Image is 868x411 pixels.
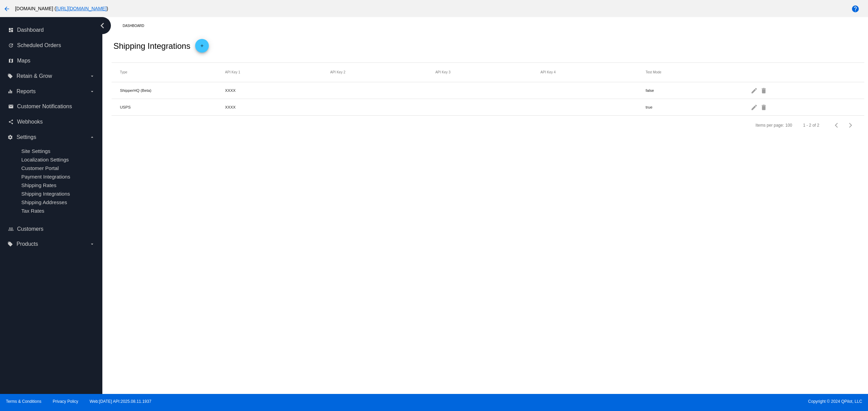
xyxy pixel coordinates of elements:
mat-icon: add [198,43,206,52]
button: Previous page [830,118,844,132]
mat-cell: true [646,103,751,111]
mat-header-cell: API Key 3 [435,70,540,74]
mat-header-cell: API Key 2 [330,70,435,74]
span: Products [16,241,38,247]
i: equalizer [8,89,13,94]
button: Next page [844,118,857,132]
i: arrow_drop_down [89,89,95,94]
span: Settings [16,134,36,140]
mat-cell: false [646,86,751,94]
mat-cell: XXXX [225,86,330,94]
i: arrow_drop_down [89,241,95,247]
a: Shipping Integrations [21,191,70,197]
div: 100 [785,123,792,128]
i: map [8,58,14,63]
a: [URL][DOMAIN_NAME] [56,6,106,11]
mat-header-cell: API Key 4 [540,70,646,74]
i: update [8,43,14,48]
span: Dashboard [17,27,44,33]
a: map Maps [8,55,95,66]
a: Privacy Policy [53,399,78,404]
a: update Scheduled Orders [8,40,95,51]
a: Terms & Conditions [6,399,41,404]
a: Web:[DATE] API:2025.08.11.1937 [90,399,151,404]
div: 1 - 2 of 2 [803,123,819,128]
mat-icon: help [851,5,859,13]
a: people_outline Customers [8,224,95,235]
span: Copyright © 2024 QPilot, LLC [440,399,862,404]
span: Reports [16,88,35,95]
a: Payment Integrations [21,174,70,180]
i: share [8,119,14,125]
mat-header-cell: Test Mode [646,70,751,74]
mat-cell: XXXX [225,103,330,111]
mat-icon: arrow_back [3,5,11,13]
a: Tax Rates [21,208,44,214]
i: email [8,104,14,109]
i: people_outline [8,226,14,232]
div: Items per page: [755,123,784,128]
h2: Shipping Integrations [113,41,190,51]
mat-icon: edit [751,102,759,112]
i: arrow_drop_down [89,134,95,140]
a: Site Settings [21,148,50,154]
mat-icon: edit [751,85,759,96]
i: local_offer [8,73,13,79]
mat-header-cell: Type [120,70,225,74]
span: Webhooks [17,119,43,125]
span: Maps [17,58,30,64]
a: dashboard Dashboard [8,25,95,36]
mat-cell: USPS [120,103,225,111]
a: Shipping Rates [21,182,56,188]
mat-header-cell: API Key 1 [225,70,330,74]
i: settings [8,134,13,140]
i: dashboard [8,27,14,33]
a: Localization Settings [21,157,69,162]
mat-icon: delete [760,85,768,96]
a: Shipping Addresses [21,199,67,205]
i: local_offer [8,241,13,247]
span: Scheduled Orders [17,42,61,48]
a: Dashboard [122,20,150,31]
a: email Customer Notifications [8,101,95,112]
mat-cell: ShipperHQ (Beta) [120,86,225,94]
span: [DOMAIN_NAME] ( ) [15,6,108,11]
i: chevron_left [97,20,108,31]
a: Customer Portal [21,165,59,171]
span: Customer Notifications [17,103,72,110]
i: arrow_drop_down [89,73,95,79]
span: Customers [17,226,43,232]
mat-icon: delete [760,102,768,112]
a: share Webhooks [8,116,95,127]
span: Retain & Grow [16,73,52,79]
